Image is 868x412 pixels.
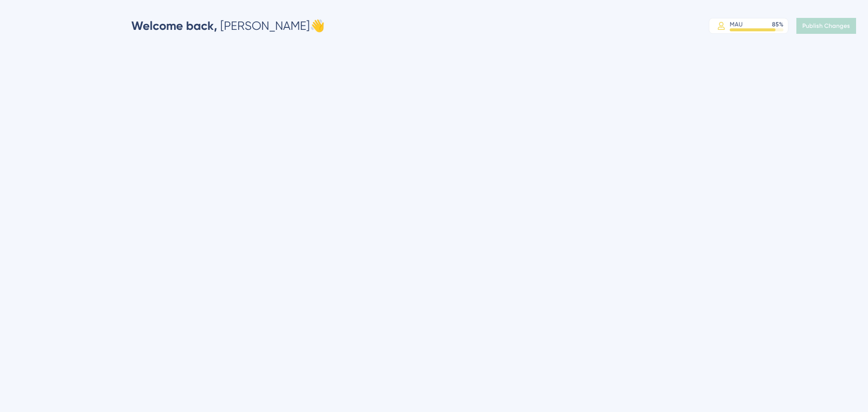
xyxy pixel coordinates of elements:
div: [PERSON_NAME] 👋 [131,18,325,34]
div: MAU [730,20,743,28]
div: 85 % [772,20,783,28]
button: Publish Changes [796,18,856,34]
span: Publish Changes [802,22,850,30]
span: Welcome back, [131,18,217,33]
